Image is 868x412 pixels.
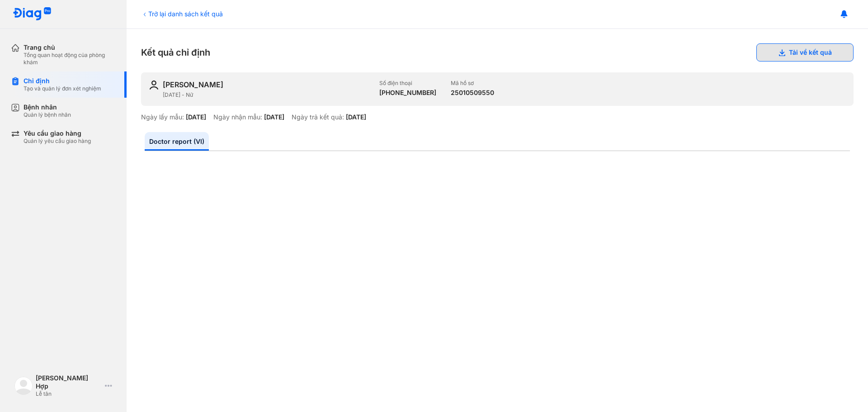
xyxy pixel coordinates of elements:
[756,43,854,62] button: Tải về kết quả
[36,390,101,398] div: Lễ tân
[141,9,223,19] div: Trở lại danh sách kết quả
[145,132,209,151] a: Doctor report (VI)
[13,7,52,21] img: logo
[24,77,101,85] div: Chỉ định
[24,52,116,66] div: Tổng quan hoạt động của phòng khám
[186,113,206,121] div: [DATE]
[163,91,372,99] div: [DATE] - Nữ
[24,85,101,92] div: Tạo và quản lý đơn xét nghiệm
[141,113,184,121] div: Ngày lấy mẫu:
[36,374,101,390] div: [PERSON_NAME] Hợp
[24,43,116,52] div: Trang chủ
[163,80,223,90] div: [PERSON_NAME]
[24,103,71,111] div: Bệnh nhân
[24,111,71,118] div: Quản lý bệnh nhân
[292,113,344,121] div: Ngày trả kết quả:
[24,137,91,145] div: Quản lý yêu cầu giao hàng
[379,80,436,87] div: Số điện thoại
[213,113,262,121] div: Ngày nhận mẫu:
[141,43,854,62] div: Kết quả chỉ định
[451,89,494,97] div: 25010509550
[264,113,284,121] div: [DATE]
[14,377,33,395] img: logo
[148,80,159,90] img: user-icon
[346,113,366,121] div: [DATE]
[379,89,436,97] div: [PHONE_NUMBER]
[451,80,494,87] div: Mã hồ sơ
[24,129,91,137] div: Yêu cầu giao hàng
